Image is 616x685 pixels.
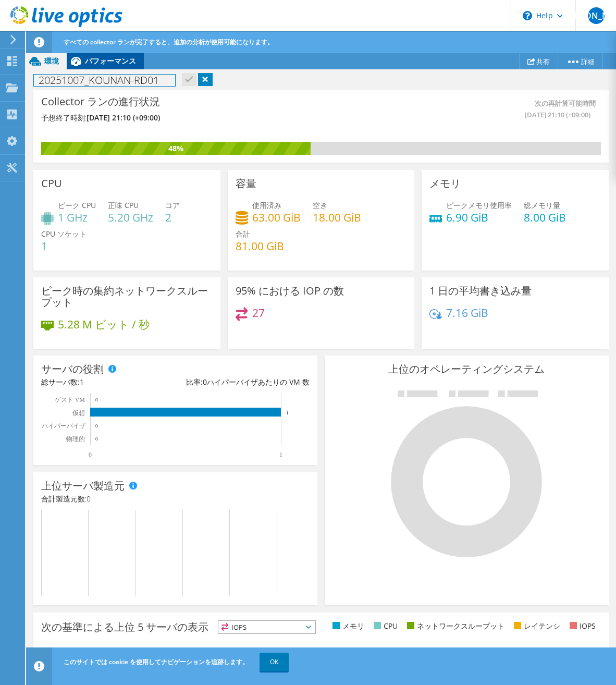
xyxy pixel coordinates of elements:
[279,451,282,458] text: 1
[108,212,153,223] h4: 5.20 GHz
[524,200,560,210] span: 総メモリ量
[519,53,558,69] a: 共有
[66,435,85,443] text: 物理的
[446,200,512,210] span: ピークメモリ使用率
[252,307,265,319] h4: 27
[34,75,175,86] h1: 20251007_KOUNAN-RD01
[44,56,59,66] span: 環境
[321,109,590,120] span: [DATE] 21:10 (+09:00)
[371,620,398,632] li: CPU
[588,7,605,24] span: [PERSON_NAME]
[236,178,256,189] h3: 容量
[252,212,301,223] h4: 63.00 GiB
[218,621,315,633] span: IOPS
[252,200,281,210] span: 使用済み
[80,377,84,387] span: 1
[87,494,91,504] span: 0
[89,451,92,458] text: 0
[404,620,504,632] li: ネットワークスループット
[332,363,601,375] h3: 上位のオペレーティングシステム
[524,212,566,223] h4: 8.00 GiB
[72,409,85,417] text: 仮想
[511,620,560,632] li: レイテンシ
[108,200,139,210] span: 正味 CPU
[64,657,249,666] span: このサイトでは cookie を使用してナビゲーションを追跡します。
[41,480,125,492] h3: 上位サーバ製造元
[87,113,160,123] span: [DATE] 21:10 (+09:00)
[95,397,98,402] text: 0
[58,212,96,223] h4: 1 GHz
[313,200,327,210] span: 空き
[58,319,150,330] h4: 5.28 M ビット / 秒
[41,422,85,430] text: ハイパーバイザ
[95,436,98,442] text: 0
[236,229,250,239] span: 合計
[429,285,532,297] h3: 1 日の平均書き込み量
[446,307,488,319] h4: 7.16 GiB
[286,410,289,415] text: 1
[523,11,532,20] svg: \n
[41,376,175,388] div: 総サーバ数:
[321,97,596,120] span: 次の再計算可能時間
[236,285,344,297] h3: 95% における IOP の数
[41,363,104,375] h3: サーバの役割
[41,178,62,189] h3: CPU
[165,200,180,210] span: コア
[558,53,603,69] a: 詳細
[41,143,311,154] div: 48%
[41,229,87,239] span: CPU ソケット
[41,112,318,124] h4: 予想終了時刻:
[446,212,512,223] h4: 6.90 GiB
[41,240,87,252] h4: 1
[58,200,96,210] span: ピーク CPU
[330,620,364,632] li: メモリ
[236,240,284,252] h4: 81.00 GiB
[203,377,207,387] span: 0
[41,285,213,308] h3: ピーク時の集約ネットワークスループット
[567,620,596,632] li: IOPS
[64,38,274,46] span: すべての collector ランが完了すると、追加の分析が使用可能になります。
[429,178,461,189] h3: メモリ
[165,212,180,223] h4: 2
[55,396,85,403] text: ゲスト VM
[95,423,98,429] text: 0
[313,212,361,223] h4: 18.00 GiB
[85,56,136,66] span: パフォーマンス
[41,493,310,505] h4: 合計製造元数:
[175,376,309,388] div: 比率: ハイパーバイザあたりの VM 数
[260,653,289,671] a: OK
